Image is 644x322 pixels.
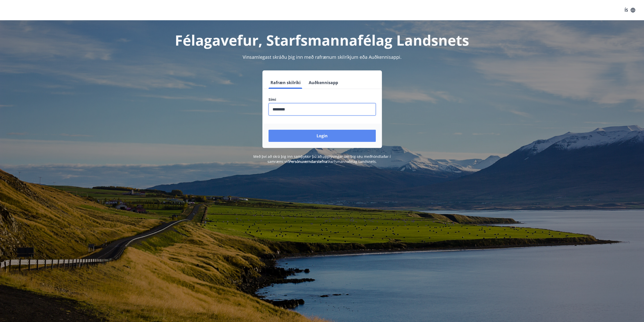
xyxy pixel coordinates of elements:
h1: Félagavefur, Starfsmannafélag Landsnets [146,30,498,50]
button: ÍS [622,6,638,15]
a: Persónuverndarstefna [289,159,327,164]
button: Rafræn skilríki [268,77,303,89]
span: Vinsamlegast skráðu þig inn með rafrænum skilríkjum eða Auðkennisappi. [243,54,402,60]
span: Með því að skrá þig inn samþykkir þú að upplýsingar um þig séu meðhöndlaðar í samræmi við Starfsm... [253,154,391,164]
button: Auðkennisapp [307,77,340,89]
label: Sími [268,97,376,102]
button: Login [268,130,376,142]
